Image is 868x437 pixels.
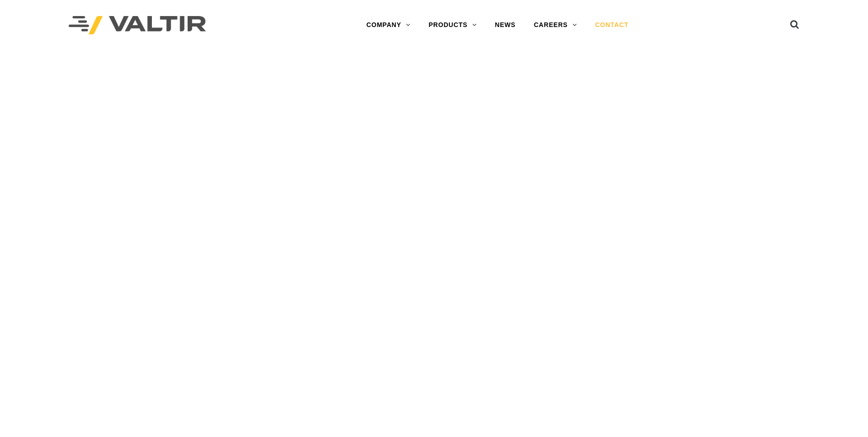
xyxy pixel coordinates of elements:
a: CAREERS [525,16,586,34]
img: Valtir [69,16,206,35]
a: PRODUCTS [420,16,486,34]
a: NEWS [486,16,525,34]
a: CONTACT [586,16,638,34]
a: COMPANY [357,16,420,34]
